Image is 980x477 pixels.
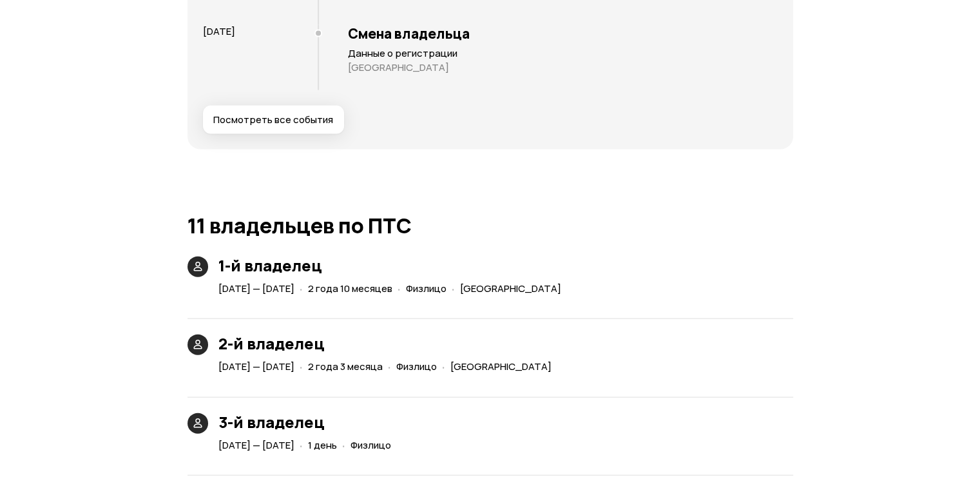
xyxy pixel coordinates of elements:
p: Данные о регистрации [348,47,778,60]
span: · [342,434,345,456]
span: 2 года 10 месяцев [308,282,392,295]
h3: 3-й владелец [218,413,396,431]
h3: 1-й владелец [218,257,566,275]
span: [DATE] — [DATE] [218,282,294,295]
h3: 2-й владелец [218,335,557,353]
span: · [388,356,391,377]
span: [GEOGRAPHIC_DATA] [460,282,561,295]
span: 1 день [308,438,337,452]
span: Физлицо [406,282,447,295]
button: Посмотреть все события [203,106,344,134]
span: [DATE] [203,24,235,38]
span: Физлицо [396,360,437,373]
span: 2 года 3 месяца [308,360,383,373]
span: · [442,356,445,377]
h3: Смена владельца [348,25,778,42]
h1: 11 владельцев по ПТС [187,214,793,237]
span: [DATE] — [DATE] [218,360,294,373]
span: · [300,356,303,377]
span: · [300,278,303,299]
span: Физлицо [351,438,391,452]
span: · [398,278,401,299]
span: [GEOGRAPHIC_DATA] [450,360,552,373]
span: [DATE] — [DATE] [218,438,294,452]
span: · [452,278,455,299]
p: [GEOGRAPHIC_DATA] [348,61,778,74]
span: · [300,434,303,456]
span: Посмотреть все события [213,113,333,126]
